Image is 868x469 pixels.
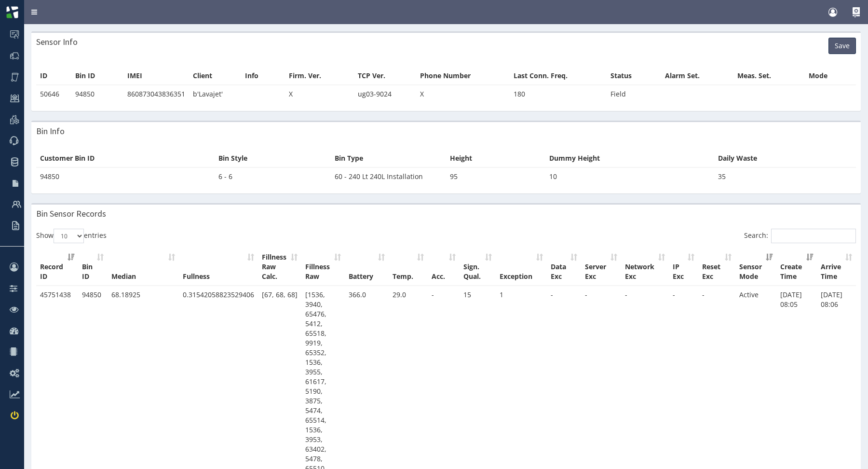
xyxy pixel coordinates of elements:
[215,167,331,185] td: 6 - 6
[258,248,301,286] th: Fillness Raw Calc.: activate to sort column ascending
[354,85,416,103] td: ug03-9024
[71,67,123,85] th: Bin ID
[428,248,460,286] th: Acc.: activate to sort column ascending
[510,85,607,103] td: 180
[852,7,861,16] div: How Do I Use It?
[621,248,669,286] th: Network Exc: activate to sort column ascending
[416,67,510,85] th: Phone Number
[36,38,78,46] h3: Sensor Info
[460,248,496,286] th: Sign. Qual.: activate to sort column ascending
[805,67,856,85] th: Mode
[496,248,547,286] th: Exception: activate to sort column ascending
[36,150,215,167] th: Customer Bin ID
[416,85,510,103] td: X
[6,6,19,19] img: evreka_logo_1_HoezNYK_wy30KrO.png
[285,85,354,103] td: X
[179,248,258,286] th: Fullness: activate to sort column ascending
[733,67,805,85] th: Meas. Set.
[771,229,856,243] input: Search:
[817,248,856,286] th: Arrive Time: activate to sort column ascending
[446,150,545,167] th: Height
[301,248,345,286] th: Fillness Raw: activate to sort column ascending
[735,248,776,286] th: Sensor Mode: activate to sort column ascending
[510,67,607,85] th: Last Conn. Freq.
[446,167,545,185] td: 95
[36,67,71,85] th: ID
[828,38,856,54] button: Save
[331,167,446,185] td: 60 - 240 Lt 240L Installation
[389,248,428,286] th: Temp.: activate to sort column ascending
[54,229,84,243] select: Showentries
[78,248,108,286] th: Bin ID: activate to sort column ascending
[36,85,71,103] td: 50646
[36,127,65,136] h3: Bin Info
[189,67,241,85] th: Client
[123,67,189,85] th: IMEI
[354,67,416,85] th: TCP Ver.
[547,248,581,286] th: Data Exc: activate to sort column ascending
[714,150,856,167] th: Daily Waste
[108,248,179,286] th: Median: activate to sort column ascending
[607,67,661,85] th: Status
[545,167,714,185] td: 10
[189,85,241,103] td: b'Lavajet'
[36,167,215,185] td: 94850
[36,209,106,218] h3: Bin Sensor Records
[345,248,389,286] th: Battery: activate to sort column ascending
[215,150,331,167] th: Bin Style
[698,248,735,286] th: Reset Exc: activate to sort column ascending
[285,67,354,85] th: Firm. Ver.
[607,85,661,103] td: Field
[36,229,107,243] label: Show entries
[661,67,733,85] th: Alarm Set.
[545,150,714,167] th: Dummy Height
[669,248,698,286] th: IP Exc: activate to sort column ascending
[863,464,868,469] iframe: JSD widget
[714,167,856,185] td: 35
[744,229,856,243] label: Search:
[123,85,189,103] td: 860873043836351
[331,150,446,167] th: Bin Type
[241,67,285,85] th: Info
[776,248,817,286] th: Create Time: activate to sort column ascending
[581,248,621,286] th: Server Exc: activate to sort column ascending
[71,85,123,103] td: 94850
[36,248,78,286] th: Record ID: activate to sort column ascending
